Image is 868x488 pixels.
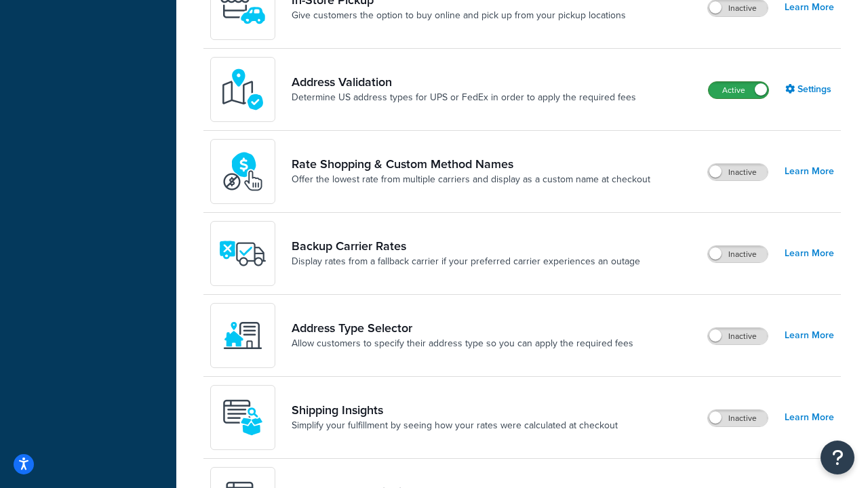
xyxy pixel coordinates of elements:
img: wNXZ4XiVfOSSwAAAABJRU5ErkJggg== [219,312,267,359]
img: Acw9rhKYsOEjAAAAAElFTkSuQmCC [219,394,267,441]
a: Learn More [785,162,834,181]
img: icon-duo-feat-rate-shopping-ecdd8bed.png [219,148,267,195]
a: Display rates from a fallback carrier if your preferred carrier experiences an outage [292,255,640,268]
a: Shipping Insights [292,403,618,418]
a: Learn More [785,326,834,345]
a: Address Type Selector [292,321,633,335]
label: Inactive [708,328,768,344]
a: Give customers the option to buy online and pick up from your pickup locations [292,9,626,22]
button: Open Resource Center [821,441,854,474]
label: Inactive [708,246,768,262]
a: Simplify your fulfillment by seeing how your rates were calculated at checkout [292,419,618,432]
img: icon-duo-feat-backup-carrier-4420b188.png [219,230,267,277]
label: Inactive [708,164,768,180]
label: Inactive [708,410,768,426]
label: Active [709,82,768,98]
a: Allow customers to specify their address type so you can apply the required fees [292,337,633,350]
a: Address Validation [292,75,636,89]
a: Backup Carrier Rates [292,239,640,253]
a: Offer the lowest rate from multiple carriers and display as a custom name at checkout [292,173,650,186]
img: kIG8fy0lQAAAABJRU5ErkJggg== [219,66,267,113]
a: Rate Shopping & Custom Method Names [292,157,650,171]
a: Learn More [785,244,834,263]
a: Determine US address types for UPS or FedEx in order to apply the required fees [292,91,636,104]
a: Learn More [785,408,834,427]
a: Settings [785,80,834,99]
